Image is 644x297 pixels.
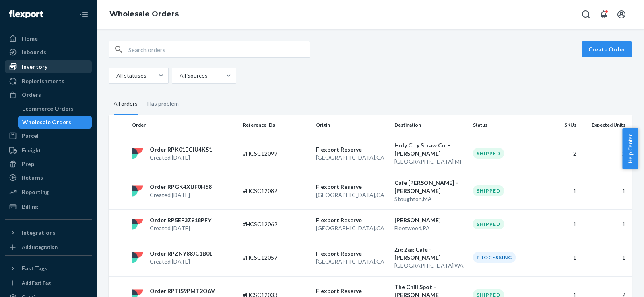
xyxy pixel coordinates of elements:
a: Freight [5,144,92,157]
td: 2 [580,135,632,172]
button: Close Navigation [76,6,92,23]
button: Open Search Box [578,6,594,23]
p: Stoughton , MA [394,195,466,203]
th: Status [470,115,543,135]
td: 1 [543,172,580,209]
img: Flexport logo [9,10,43,18]
p: [GEOGRAPHIC_DATA] , CA [316,224,388,232]
a: Home [5,32,92,45]
div: Wholesale Orders [22,118,71,126]
div: All orders [114,93,138,115]
ol: breadcrumbs [103,3,185,26]
input: Search orders [128,41,310,57]
p: Created [DATE] [150,191,212,199]
p: Cafe [PERSON_NAME] - [PERSON_NAME] [394,179,466,195]
p: [GEOGRAPHIC_DATA] , CA [316,258,388,266]
p: [GEOGRAPHIC_DATA] , CA [316,154,388,162]
p: [GEOGRAPHIC_DATA] , MI [394,158,466,166]
th: SKUs [543,115,580,135]
div: Inventory [22,63,47,71]
a: Wholesale Orders [18,116,92,129]
p: Zig Zag Cafe - [PERSON_NAME] [394,246,466,262]
div: Processing [473,252,516,263]
input: All Sources [179,72,180,80]
th: Origin [313,115,391,135]
p: #HCSC12062 [243,220,307,228]
div: Returns [22,174,43,182]
img: flexport logo [132,219,143,230]
td: 2 [543,135,580,172]
img: flexport logo [132,185,143,197]
p: #HCSC12057 [243,254,307,262]
p: Created [DATE] [150,154,212,162]
td: 1 [543,239,580,276]
div: Fast Tags [22,264,47,272]
a: Parcel [5,129,92,142]
div: Freight [22,146,41,154]
div: Add Fast Tag [22,279,51,286]
img: flexport logo [132,252,143,263]
td: 1 [543,209,580,239]
a: Ecommerce Orders [18,102,92,115]
div: Shipped [473,185,504,196]
th: Expected Units [580,115,632,135]
p: Order RP5EF3Z918PFY [150,216,211,224]
td: 1 [580,172,632,209]
div: Billing [22,203,38,211]
a: Add Integration [5,242,92,252]
p: [GEOGRAPHIC_DATA] , WA [394,262,466,270]
p: Order RPZNY88JC1B0L [150,250,212,258]
p: [GEOGRAPHIC_DATA] , CA [316,191,388,199]
button: Create Order [582,41,632,57]
td: 1 [580,239,632,276]
div: Inbounds [22,48,46,56]
p: #HCSC12099 [243,150,307,158]
div: Has problem [147,93,179,114]
div: Integrations [22,229,56,237]
p: Created [DATE] [150,258,212,266]
div: Parcel [22,132,39,140]
p: [PERSON_NAME] [394,216,466,224]
p: Flexport Reserve [316,216,388,224]
input: All statuses [116,72,116,80]
div: Prep [22,160,34,168]
a: Returns [5,171,92,184]
div: Orders [22,91,41,99]
p: Order RPTIS9PMT2O6V [150,287,215,295]
p: Holy City Straw Co. - [PERSON_NAME] [394,141,466,158]
p: #HCSC12082 [243,187,307,195]
button: Integrations [5,226,92,239]
div: Replenishments [22,77,64,85]
div: Add Integration [22,244,58,250]
div: Ecommerce Orders [22,104,74,113]
a: Add Fast Tag [5,278,92,288]
img: flexport logo [132,148,143,159]
a: Prep [5,158,92,170]
div: Home [22,35,38,43]
p: Flexport Reserve [316,287,388,295]
div: Shipped [473,148,504,159]
p: Flexport Reserve [316,183,388,191]
p: Flexport Reserve [316,250,388,258]
button: Fast Tags [5,262,92,275]
p: Order RPGK4XIJF0H58 [150,183,212,191]
th: Destination [391,115,470,135]
p: Fleetwood , PA [394,224,466,232]
a: Replenishments [5,75,92,88]
a: Inventory [5,60,92,73]
button: Open notifications [596,6,612,23]
th: Order [129,115,239,135]
th: Reference IDs [239,115,313,135]
a: Reporting [5,186,92,199]
a: Billing [5,200,92,213]
button: Help Center [622,128,638,169]
td: 1 [580,209,632,239]
p: Flexport Reserve [316,145,388,154]
div: Shipped [473,219,504,229]
div: Reporting [22,188,49,196]
button: Open account menu [613,6,630,23]
a: Inbounds [5,46,92,59]
a: Orders [5,88,92,101]
p: Order RPK01EGIU4K51 [150,145,212,154]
